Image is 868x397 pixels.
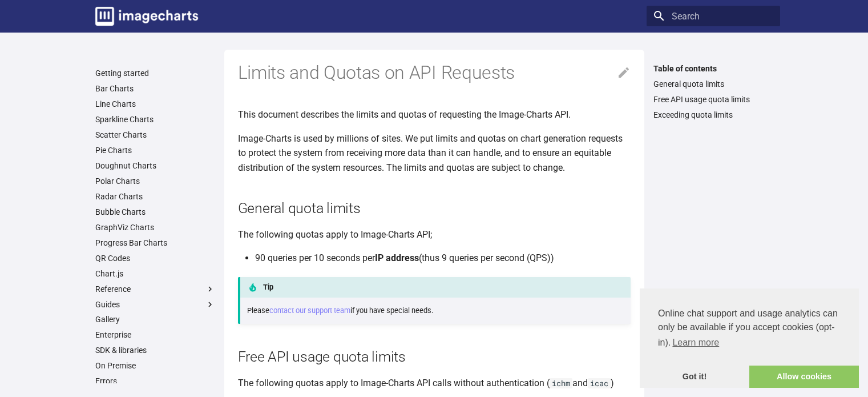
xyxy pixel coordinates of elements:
code: ichm [550,378,572,388]
a: Pie Charts [95,145,215,155]
span: Online chat support and usage analytics can only be available if you accept cookies (opt-in). [658,307,841,351]
a: Errors [95,376,215,386]
a: contact our support team [269,306,350,315]
p: Image-Charts is used by millions of sites. We put limits and quotas on chart generation requests ... [238,131,631,175]
a: GraphViz Charts [95,222,215,232]
p: The following quotas apply to Image-Charts API calls without authentication ( and ) [238,376,631,391]
a: Chart.js [95,268,215,279]
label: Table of contents [647,63,780,74]
a: Image-Charts documentation [91,2,203,30]
p: The following quotas apply to Image-Charts API; [238,227,631,242]
code: icac [588,378,611,388]
p: This document describes the limits and quotas of requesting the Image-Charts API. [238,107,631,122]
div: cookieconsent [640,288,859,388]
a: Exceeding quota limits [653,110,773,120]
a: Scatter Charts [95,130,215,140]
a: Progress Bar Charts [95,238,215,248]
input: Search [647,6,780,26]
a: Radar Charts [95,191,215,202]
a: Getting started [95,68,215,78]
img: logo [95,7,198,26]
a: General quota limits [653,79,773,89]
p: Tip [238,277,631,298]
nav: Table of contents [647,63,780,120]
a: SDK & libraries [95,345,215,355]
a: Bubble Charts [95,207,215,217]
h1: Limits and Quotas on API Requests [238,61,631,85]
label: Guides [95,299,215,310]
a: Line Charts [95,99,215,109]
p: Please if you have special needs. [247,305,624,316]
a: learn more about cookies [671,334,721,351]
a: QR Codes [95,253,215,263]
a: On Premise [95,360,215,371]
label: Reference [95,284,215,294]
a: Bar Charts [95,83,215,94]
a: Polar Charts [95,176,215,186]
h2: Free API usage quota limits [238,347,631,367]
h2: General quota limits [238,198,631,218]
strong: IP address [375,252,419,263]
a: allow cookies [749,366,859,388]
a: dismiss cookie message [640,366,749,388]
a: Sparkline Charts [95,114,215,125]
a: Free API usage quota limits [653,94,773,105]
li: 90 queries per 10 seconds per (thus 9 queries per second (QPS)) [255,251,631,266]
a: Gallery [95,314,215,324]
a: Enterprise [95,330,215,340]
a: Doughnut Charts [95,161,215,171]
